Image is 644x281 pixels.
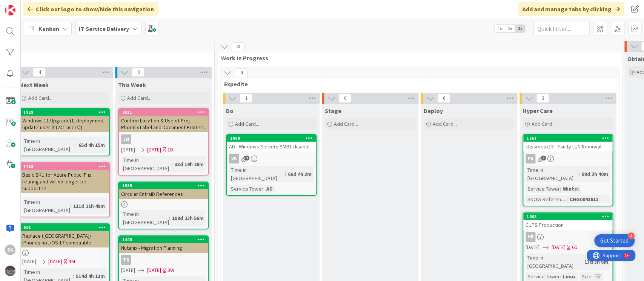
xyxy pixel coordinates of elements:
span: : [560,272,561,281]
div: 903 [23,225,109,230]
div: 3W [168,266,174,274]
div: TK [119,255,208,265]
div: Time in [GEOGRAPHIC_DATA] [22,198,70,214]
div: 1869AD - Windows Servers SMB1 disable [227,135,316,151]
span: Hyper Care [523,107,553,115]
div: 1535Circular EntraID References [119,182,208,199]
span: Deploy [424,107,443,115]
div: 80d 3h 40m [580,170,610,178]
div: Service Tower [229,185,263,193]
span: Expedite [224,80,609,88]
div: 1869 [230,136,316,141]
div: 903 [20,224,109,231]
div: 1869 [227,135,316,142]
div: 2011Confirm Location & Use of Proj. Phoenix Label and Document Printers [119,109,208,132]
div: Time in [GEOGRAPHIC_DATA] [22,137,75,153]
div: PS [523,154,612,163]
div: 1928 [23,110,109,115]
div: 9+ [38,3,42,9]
div: Replace ([GEOGRAPHIC_DATA]) iPhones not iOS 17 compatible [20,231,109,247]
div: 66d 4h 3m [286,170,314,178]
div: 1861 [527,136,612,141]
div: 1968 [523,213,612,220]
span: 3 [536,94,549,103]
div: 1928 [20,109,109,116]
div: SNOW Reference Number [526,195,567,203]
div: Confirm Location & Use of Proj. Phoenix Label and Document Printers [119,116,208,132]
div: VK [229,154,239,163]
span: : [581,258,583,266]
span: Add Card... [127,95,151,101]
div: JM [119,134,208,144]
span: : [75,141,77,149]
div: CUPS Production [523,220,612,230]
span: 1 [240,94,252,103]
div: Time in [GEOGRAPHIC_DATA] [526,166,579,182]
span: Support [16,1,34,10]
div: 1861 [523,135,612,142]
span: Next Week [19,81,49,89]
div: Service Tower [526,272,560,281]
span: : [592,272,593,281]
div: 514d 4h 13m [74,272,107,280]
div: 1535 [122,183,208,188]
div: Size [580,272,592,281]
div: 1968CUPS Production [523,213,612,230]
div: 3M [69,258,75,266]
div: Add and manage tabs by clicking [518,2,624,16]
input: Quick Filter... [533,22,590,35]
div: 198d 23h 56m [170,214,206,222]
span: : [263,185,264,193]
span: 4 [235,68,247,77]
span: 2 [541,156,546,160]
div: 1440Nutanix - Migration Planning [119,236,208,253]
span: Add Card... [433,121,457,127]
span: 0 [437,94,450,103]
span: : [567,195,568,203]
div: PS [526,154,535,163]
img: Visit kanbanzone.com [5,5,15,15]
div: Time in [GEOGRAPHIC_DATA] [121,210,169,226]
a: 2011Confirm Location & Use of Proj. Phoenix Label and Document PrintersJM[DATE][DATE]1DTime in [G... [118,108,209,176]
span: Kanban [38,24,59,33]
a: 1861chssrvesx15 - Faulty LUN RemovalPSTime in [GEOGRAPHIC_DATA]:80d 3h 40mService Tower:WintelSNO... [523,134,613,206]
div: 1763 [20,163,109,170]
span: [DATE] [121,266,135,274]
div: 1440 [119,236,208,243]
span: This Week [118,81,146,89]
a: 1535Circular EntraID ReferencesTime in [GEOGRAPHIC_DATA]:198d 23h 56m [118,182,209,229]
div: Get Started [600,237,629,244]
b: IT Service Delivery [79,25,129,32]
span: [DATE] [121,146,135,154]
div: 1968 [527,214,612,219]
span: 3x [515,25,525,32]
span: [DATE] [526,243,539,251]
div: 65d 4h 15m [77,141,107,149]
div: 33d 19h 20m [173,160,206,168]
div: Click our logo to show/hide this navigation [23,2,158,16]
img: avatar [5,266,15,276]
div: Time in [GEOGRAPHIC_DATA] [229,166,285,182]
span: : [285,170,286,178]
span: [DATE] [552,243,566,251]
div: Wintel [561,185,581,193]
div: 1861chssrvesx15 - Faulty LUN Removal [523,135,612,151]
div: 13d 3h 6m [583,258,610,266]
div: Time in [GEOGRAPHIC_DATA] [526,254,581,270]
span: : [70,202,71,210]
div: 1763 [23,164,109,169]
div: VK [227,154,316,163]
a: 1763Basic SKU for Azure Public IP is retiring and will no longer be supportedTime in [GEOGRAPHIC_... [19,162,110,217]
div: 903Replace ([GEOGRAPHIC_DATA]) iPhones not iOS 17 compatible [20,224,109,247]
span: [DATE] [48,258,62,266]
a: 1869AD - Windows Servers SMB1 disableVKTime in [GEOGRAPHIC_DATA]:66d 4h 3mService Tower:AD [226,134,317,196]
span: 2x [505,25,515,32]
span: [DATE] [22,258,36,266]
span: 1x [495,25,505,32]
a: 1928Windows 11 Upgrade(1. deployment-update-user-it (241 users))Time in [GEOGRAPHIC_DATA]:65d 4h 15m [19,108,110,156]
div: Time in [GEOGRAPHIC_DATA] [121,156,172,173]
span: Add Card... [334,121,358,127]
span: Add Card... [28,95,52,101]
div: Circular EntraID References [119,189,208,199]
div: 1440 [122,237,208,242]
